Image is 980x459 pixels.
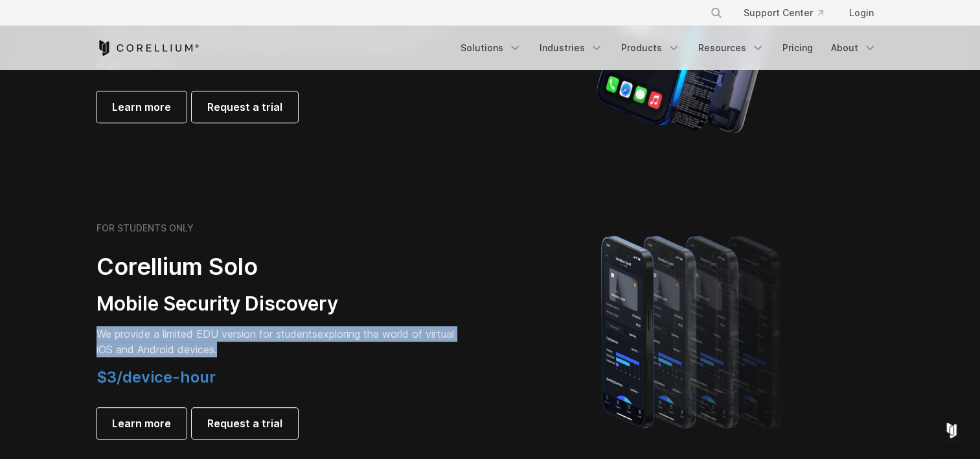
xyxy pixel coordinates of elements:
a: Learn more [97,91,187,123]
a: Pricing [775,36,821,60]
span: Request a trial [207,99,282,115]
a: Corellium Home [97,40,199,56]
a: Request a trial [192,408,298,439]
div: Open Intercom Messenger [936,415,967,446]
a: Login [839,1,884,25]
span: We provide a limited EDU version for students [97,327,317,340]
div: Navigation Menu [694,1,884,25]
h3: Mobile Security Discovery [97,292,459,316]
button: Search [705,1,728,25]
img: A lineup of four iPhone models becoming more gradient and blurred [575,217,812,444]
span: Learn more [112,416,171,431]
a: Products [613,36,688,60]
a: Solutions [453,36,529,60]
a: Learn more [97,408,187,439]
span: Learn more [112,99,171,115]
span: $3/device-hour [97,368,216,386]
p: exploring the world of virtual iOS and Android devices. [97,326,459,357]
div: Navigation Menu [453,36,884,60]
h2: Corellium Solo [97,252,459,281]
a: Request a trial [192,91,298,123]
a: Industries [532,36,611,60]
a: Resources [690,36,772,60]
h6: FOR STUDENTS ONLY [97,222,194,234]
a: Support Center [733,1,834,25]
a: About [823,36,884,60]
span: Request a trial [207,416,282,431]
